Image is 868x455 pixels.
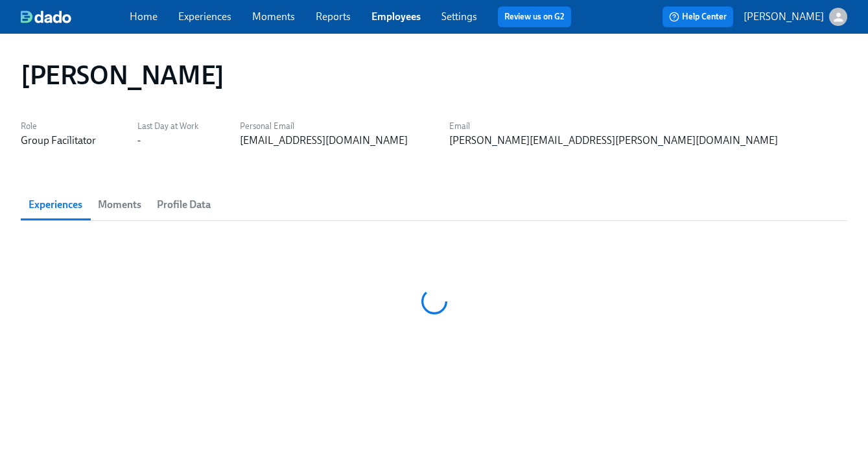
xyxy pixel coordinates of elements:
[178,10,231,23] a: Experiences
[240,134,408,148] div: [EMAIL_ADDRESS][DOMAIN_NAME]
[21,10,71,23] img: dado
[449,134,778,148] div: [PERSON_NAME][EMAIL_ADDRESS][PERSON_NAME][DOMAIN_NAME]
[663,6,733,27] button: Help Center
[21,60,224,91] h1: [PERSON_NAME]
[29,196,82,214] span: Experiences
[669,10,727,23] span: Help Center
[498,6,571,27] button: Review us on G2
[21,134,96,148] div: Group Facilitator
[21,10,130,23] a: dado
[441,10,477,23] a: Settings
[744,10,824,24] p: [PERSON_NAME]
[252,10,295,23] a: Moments
[504,10,565,23] a: Review us on G2
[371,10,421,23] a: Employees
[130,10,158,23] a: Home
[449,119,778,134] label: Email
[316,10,351,23] a: Reports
[137,119,198,134] label: Last Day at Work
[157,196,211,214] span: Profile Data
[21,119,96,134] label: Role
[744,8,847,26] button: [PERSON_NAME]
[240,119,408,134] label: Personal Email
[98,196,141,214] span: Moments
[137,134,141,148] div: -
